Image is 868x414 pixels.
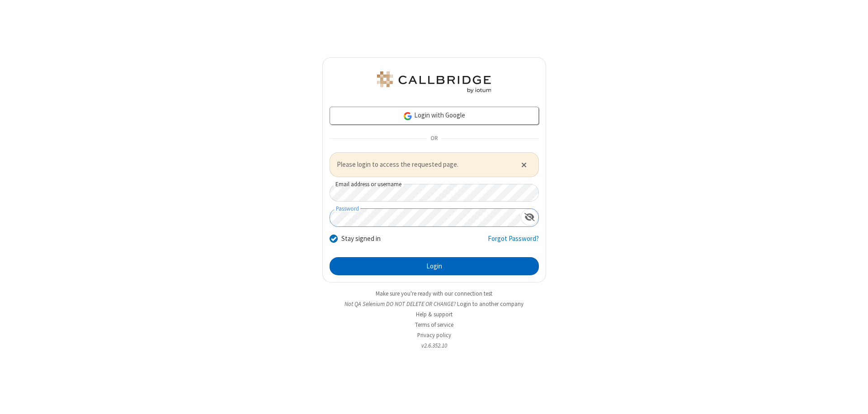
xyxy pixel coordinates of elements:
[341,234,381,244] label: Stay signed in
[516,158,531,171] button: Close alert
[375,71,493,93] img: QA Selenium DO NOT DELETE OR CHANGE
[415,321,453,329] a: Terms of service
[416,310,453,318] a: Help & support
[330,184,539,202] input: Email address or username
[403,111,413,121] img: google-icon.png
[376,290,492,297] a: Make sure you're ready with our connection test
[417,331,451,339] a: Privacy policy
[330,107,539,125] a: Login with Google
[521,209,538,226] div: Show password
[330,209,521,226] input: Password
[427,132,441,145] span: OR
[457,300,524,308] button: Login to another company
[330,257,539,275] button: Login
[337,160,510,170] span: Please login to access the requested page.
[488,234,539,251] a: Forgot Password?
[322,300,546,308] li: Not QA Selenium DO NOT DELETE OR CHANGE?
[322,341,546,350] li: v2.6.352.10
